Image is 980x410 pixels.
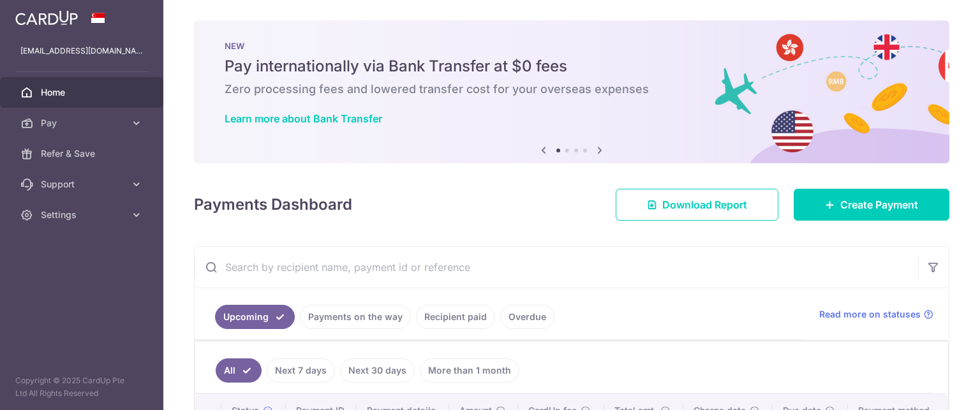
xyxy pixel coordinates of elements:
a: Create Payment [794,189,949,221]
a: Overdue [500,305,554,329]
a: Next 7 days [267,358,335,383]
a: Learn more about Bank Transfer [225,112,382,125]
a: Next 30 days [340,358,415,383]
img: Bank transfer banner [194,20,949,163]
span: Support [41,178,125,191]
a: Download Report [616,189,778,221]
span: Create Payment [840,197,918,212]
p: [EMAIL_ADDRESS][DOMAIN_NAME] [20,45,143,57]
span: Pay [41,117,125,129]
span: Home [41,86,125,99]
input: Search by recipient name, payment id or reference [195,247,918,288]
span: Read more on statuses [819,308,921,321]
img: CardUp [15,10,78,26]
span: Download Report [662,197,747,212]
a: Payments on the way [300,305,411,329]
span: Settings [41,209,125,221]
h5: Pay internationally via Bank Transfer at $0 fees [225,56,919,77]
a: All [216,358,262,383]
a: Upcoming [215,305,295,329]
p: NEW [225,41,919,51]
a: More than 1 month [420,358,519,383]
span: Refer & Save [41,147,125,160]
h4: Payments Dashboard [194,193,352,216]
a: Read more on statuses [819,308,933,321]
a: Recipient paid [416,305,495,329]
h6: Zero processing fees and lowered transfer cost for your overseas expenses [225,82,919,97]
